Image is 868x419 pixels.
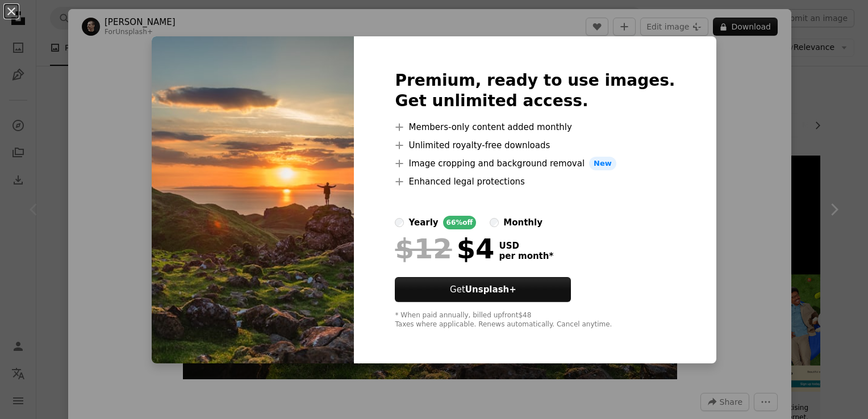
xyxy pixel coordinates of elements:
li: Image cropping and background removal [395,157,675,170]
li: Enhanced legal protections [395,175,675,188]
strong: Unsplash+ [465,284,516,295]
span: USD [499,241,553,251]
li: Unlimited royalty-free downloads [395,139,675,152]
div: 66% off [443,216,477,229]
img: premium_photo-1673002094195-f18084be89ce [152,36,354,363]
div: monthly [503,216,542,229]
div: yearly [408,216,438,229]
h2: Premium, ready to use images. Get unlimited access. [395,70,675,111]
li: Members-only content added monthly [395,120,675,134]
div: * When paid annually, billed upfront $48 Taxes where applicable. Renews automatically. Cancel any... [395,311,675,329]
span: New [589,157,616,170]
input: monthly [490,218,499,227]
span: $12 [395,234,452,263]
span: per month * [499,251,553,261]
div: $4 [395,234,494,263]
input: yearly66%off [395,218,404,227]
button: GetUnsplash+ [395,277,571,302]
